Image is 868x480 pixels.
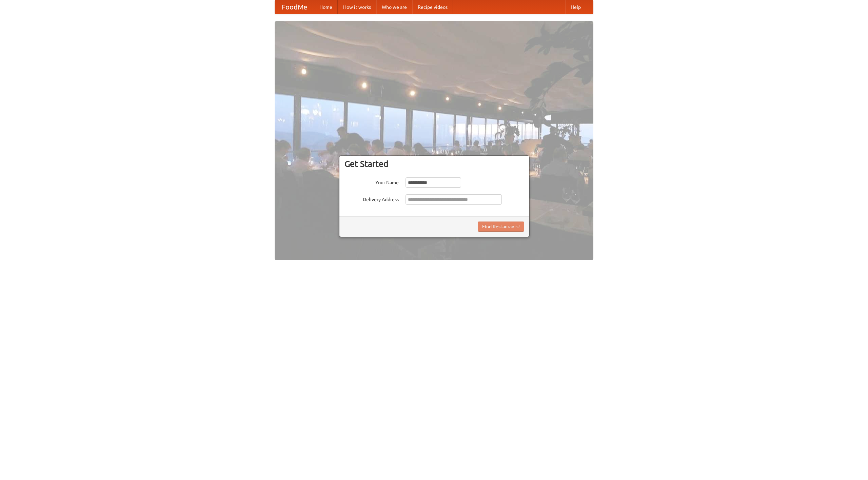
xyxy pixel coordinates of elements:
h3: Get Started [344,159,524,169]
a: Who we are [376,0,412,14]
button: Find Restaurants! [478,222,524,232]
a: Recipe videos [412,0,453,14]
label: Your Name [344,177,399,186]
a: Home [314,0,338,14]
a: FoodMe [275,0,314,14]
a: How it works [338,0,376,14]
a: Help [565,0,586,14]
label: Delivery Address [344,194,399,203]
